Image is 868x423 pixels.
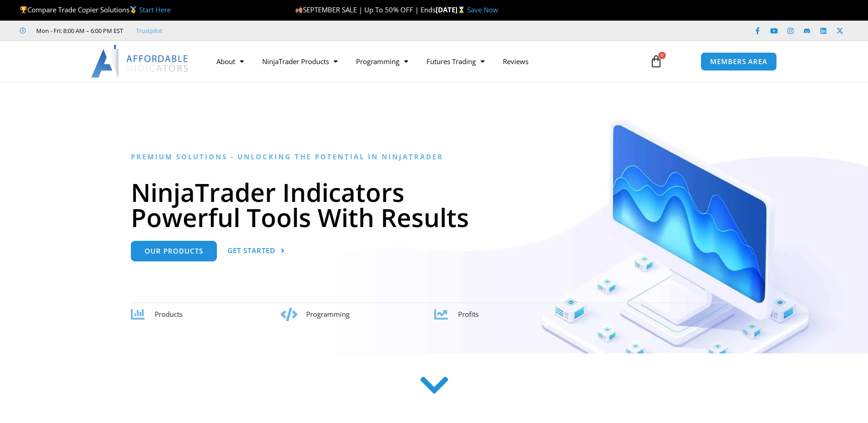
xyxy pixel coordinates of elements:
a: Trustpilot [136,25,162,36]
a: Futures Trading [417,51,494,72]
span: SEPTEMBER SALE | Up To 50% OFF | Ends [295,5,436,14]
span: Profits [458,309,479,319]
span: Compare Trade Copier Solutions [20,5,171,14]
a: Reviews [494,51,538,72]
a: Our Products [131,241,217,261]
h1: NinjaTrader Indicators Powerful Tools With Results [131,179,737,230]
a: Get Started [227,241,285,261]
img: ⌛ [458,6,465,13]
a: Programming [347,51,417,72]
span: Our Products [145,248,203,255]
img: 🏆 [20,6,27,13]
img: 🥇 [130,6,137,13]
span: Programming [306,309,350,319]
a: Save Now [467,5,498,14]
strong: [DATE] [436,5,467,14]
a: Start Here [139,5,171,14]
img: LogoAI | Affordable Indicators – NinjaTrader [91,45,189,78]
img: 🍂 [296,6,302,13]
nav: Menu [207,51,639,72]
span: Products [155,309,183,319]
span: Mon - Fri: 8:00 AM – 6:00 PM EST [34,25,123,36]
span: MEMBERS AREA [710,58,767,65]
a: 0 [636,48,676,75]
span: Get Started [227,247,275,254]
a: NinjaTrader Products [253,51,347,72]
a: MEMBERS AREA [701,52,777,71]
a: About [207,51,253,72]
h6: Premium Solutions - Unlocking the Potential in NinjaTrader [131,152,737,161]
span: 0 [658,52,666,59]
